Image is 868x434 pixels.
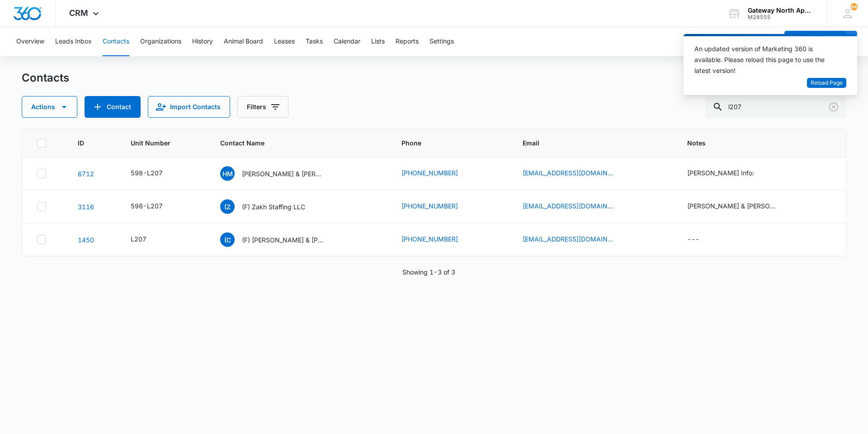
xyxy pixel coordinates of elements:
a: Navigate to contact details page for (F) Crystal Chavez & Gavin VanAuken [78,236,94,244]
button: Overview [16,27,44,56]
a: Navigate to contact details page for (F) Zakh Staffing LLC [78,203,94,211]
button: Contacts [103,27,129,56]
button: Add Contact [784,31,845,53]
h1: Contacts [22,71,69,85]
div: 598-L207 [131,201,163,211]
a: [EMAIL_ADDRESS][DOMAIN_NAME] [523,168,613,178]
div: Notes - John Info: - Select to Edit Field [687,168,770,179]
button: Leads Inbox [55,27,92,56]
span: Email [523,138,652,148]
button: Reports [396,27,419,56]
button: Add Contact [85,96,141,118]
span: Reload Page [811,79,843,87]
div: account name [748,7,814,14]
a: [EMAIL_ADDRESS][DOMAIN_NAME] [523,234,613,244]
button: Animal Board [224,27,263,56]
div: Contact Name - Heather Miller & John Bromley - Select to Edit Field [220,166,340,181]
div: Contact Name - (F) Crystal Chavez & Gavin VanAuken - Select to Edit Field [220,232,340,247]
div: Email - hlmiller120@gmail.com - Select to Edit Field [523,168,629,179]
div: Notes - - Select to Edit Field [687,234,716,245]
div: Email - zakhstaffingLLC@gmail.com - Select to Edit Field [523,201,629,212]
span: Unit Number [131,138,199,148]
div: Phone - (720) 938-6277 - Select to Edit Field [401,234,474,245]
button: Leases [274,27,295,56]
a: [PHONE_NUMBER] [401,168,458,178]
span: ID [78,138,96,148]
div: Phone - (985) 514-8956 - Select to Edit Field [401,168,474,179]
div: Unit Number - 598-L207 - Select to Edit Field [131,168,179,179]
button: Lists [371,27,385,56]
span: CRM [69,8,88,18]
div: Phone - (720) 301-8898 - Select to Edit Field [401,201,474,212]
div: Notes - Ofelia Reyes & Keila Zakhorov are the current residents - Select to Edit Field [687,201,794,212]
a: Navigate to contact details page for Heather Miller & John Bromley [78,170,94,178]
div: L207 [131,234,146,244]
a: [EMAIL_ADDRESS][DOMAIN_NAME] [523,201,613,211]
span: HM [220,166,235,181]
div: 598-L207 [131,168,163,178]
div: Email - ccrystal48@yahoo.com - Select to Edit Field [523,234,629,245]
p: [PERSON_NAME] & [PERSON_NAME] [242,169,323,178]
button: Clear [826,100,841,114]
p: Showing 1-3 of 3 [402,267,455,277]
button: Actions [22,96,77,118]
span: (Z [220,199,235,214]
div: --- [687,234,699,245]
div: [PERSON_NAME] & [PERSON_NAME] are the current residents [687,201,778,211]
span: Notes [687,138,831,148]
button: History [192,27,213,56]
button: Reload Page [807,78,846,88]
p: (F) Zakh Staffing LLC [242,202,305,212]
div: account id [748,14,814,20]
span: (C [220,232,235,247]
span: Phone [401,138,488,148]
div: notifications count [850,3,858,10]
button: Organizations [140,27,181,56]
span: 84 [850,3,858,10]
input: Search Contacts [705,96,846,118]
div: [PERSON_NAME] Info: [687,168,754,178]
a: [PHONE_NUMBER] [401,234,458,244]
div: Contact Name - (F) Zakh Staffing LLC - Select to Edit Field [220,199,321,214]
a: [PHONE_NUMBER] [401,201,458,211]
button: Calendar [334,27,360,56]
span: Contact Name [220,138,366,148]
p: (F) [PERSON_NAME] & [PERSON_NAME] [242,235,323,245]
button: Settings [429,27,454,56]
div: Unit Number - L207 - Select to Edit Field [131,234,163,245]
button: Import Contacts [148,96,230,118]
button: Tasks [306,27,323,56]
div: An updated version of Marketing 360 is available. Please reload this page to use the latest version! [694,43,835,76]
div: Unit Number - 598-L207 - Select to Edit Field [131,201,179,212]
button: Filters [237,96,288,118]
